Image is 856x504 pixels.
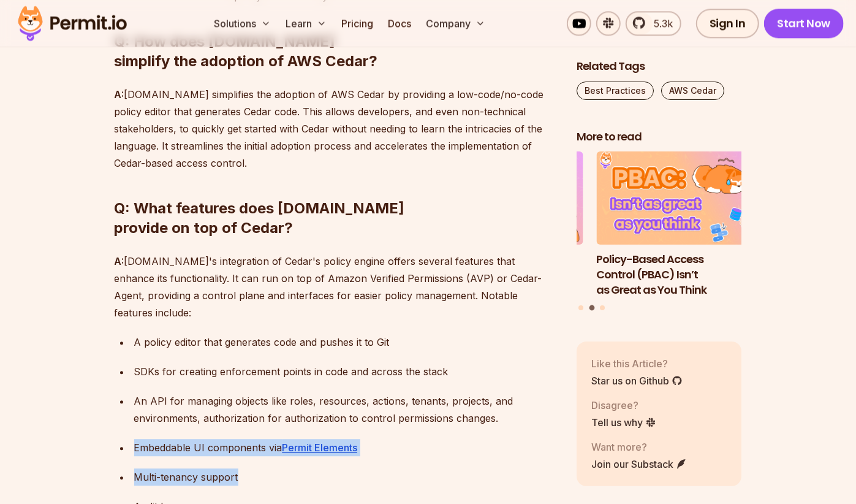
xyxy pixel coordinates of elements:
strong: A: [115,255,124,267]
p: [DOMAIN_NAME] simplifies the adoption of AWS Cedar by providing a low-code/no-code policy editor ... [115,86,557,172]
li: 2 of 3 [596,152,762,298]
img: Policy-Based Access Control (PBAC) Isn’t as Great as You Think [596,152,762,245]
p: SDKs for creating enforcement points in code and across the stack [134,363,557,380]
a: Star us on Github [591,373,683,388]
p: A policy editor that generates code and pushes it to Git [134,334,557,351]
a: Policy-Based Access Control (PBAC) Isn’t as Great as You ThinkPolicy-Based Access Control (PBAC) ... [596,152,762,298]
strong: Q: How does [DOMAIN_NAME] simplify the adoption of AWS Cedar? [115,32,378,70]
strong: A: [115,88,124,101]
button: Solutions [209,11,276,36]
button: Go to slide 3 [600,305,605,310]
a: Join our Substack [591,457,687,472]
a: Tell us why [591,415,656,430]
a: Pricing [336,11,378,36]
span: 5.3k [646,16,673,31]
div: Posts [577,152,742,313]
strong: Q: What features does [DOMAIN_NAME] provide on top of Cedar? [115,199,405,237]
button: Go to slide 1 [578,305,583,310]
a: Docs [383,11,416,36]
li: 1 of 3 [418,152,583,298]
button: Company [421,11,490,36]
h3: Policy-Based Access Control (PBAC) Isn’t as Great as You Think [596,252,762,297]
p: Want more? [591,440,687,454]
button: Go to slide 2 [589,305,594,311]
p: Embeddable UI components via [134,439,557,456]
a: Start Now [764,9,844,38]
p: Multi-tenancy support [134,468,557,486]
p: [DOMAIN_NAME]'s integration of Cedar's policy engine offers several features that enhance its fun... [115,253,557,321]
button: Learn [281,11,331,36]
h2: More to read [577,129,742,145]
p: Disagree? [591,398,656,413]
img: Permit logo [12,2,132,44]
a: Best Practices [577,82,654,100]
a: 5.3k [626,11,681,36]
a: Sign In [696,9,759,38]
a: AWS Cedar [661,82,724,100]
p: An API for managing objects like roles, resources, actions, tenants, projects, and environments, ... [134,392,557,427]
h2: Related Tags [577,59,742,74]
p: Like this Article? [591,356,683,371]
h3: How to Use JWTs for Authorization: Best Practices and Common Mistakes [418,252,583,297]
a: Permit Elements [282,441,358,454]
